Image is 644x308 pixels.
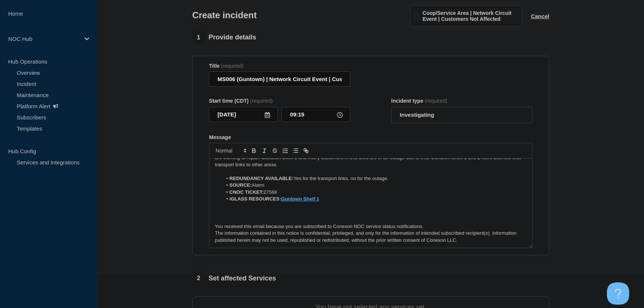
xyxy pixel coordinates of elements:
[8,36,80,42] p: NOC Hub
[607,282,629,305] iframe: Help Scout Beacon - Open
[422,10,517,22] span: Coop/Service Area | Network Circuit Event | Customers Not Affected
[280,146,290,155] button: Toggle ordered list
[281,107,350,122] input: HH:MM
[391,98,532,104] div: Incident type
[209,71,350,87] input: Title
[221,63,244,69] span: (required)
[222,189,527,196] li: 27568
[229,176,293,181] strong: REDUNDANCY AVAILABLE:
[215,223,527,230] p: You received this email because you are subscribed to Conexon NOC service status notifications.
[192,31,205,44] span: 1
[249,146,259,155] button: Toggle bold text
[270,146,280,155] button: Toggle strikethrough text
[290,146,301,155] button: Toggle bulleted list
[192,31,256,44] div: Provide details
[281,196,319,202] a: Guntown Shelf 1
[209,107,278,122] input: YYYY-MM-DD
[222,175,527,182] li: Yes for the transport links, no for the outage.
[215,230,527,244] p: The information contained in this notice is confidential, privileged, and only for the informatio...
[391,107,532,123] select: Incident type
[209,63,350,69] div: Title
[192,272,205,285] span: 2
[425,98,447,104] span: (required)
[301,146,311,155] button: Toggle link
[229,196,319,202] strong: iGLASS RESOURCES:
[259,146,270,155] button: Toggle italic text
[415,13,420,19] img: template icon
[209,134,532,140] div: Message
[222,182,527,189] li: Alarm
[229,182,252,188] strong: SOURCE:
[192,10,257,20] h1: Create incident
[192,272,276,285] div: Set affected Services
[212,146,249,155] span: Font size
[209,98,350,104] div: Start time (CDT)
[209,158,532,248] div: Message
[250,98,273,104] span: (required)
[531,13,549,19] button: Cancel
[229,189,264,195] strong: CNOC TICKET:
